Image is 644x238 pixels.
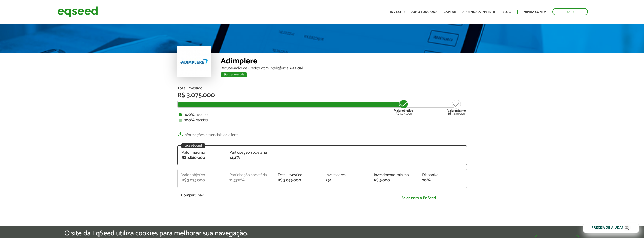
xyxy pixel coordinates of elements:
[524,10,546,14] a: Minha conta
[57,5,98,19] img: EqSeed
[444,10,456,14] a: Captar
[229,151,270,155] div: Participação societária
[177,130,239,137] a: Informações essenciais da oferta
[326,178,366,182] div: 251
[181,178,222,182] div: R$ 3.075.000
[422,178,463,182] div: 20%
[390,10,405,14] a: Investir
[374,178,415,182] div: R$ 5.000
[221,72,247,77] div: Startup investida
[184,117,195,124] strong: 100%
[181,151,222,155] div: Valor máximo
[177,92,467,99] div: R$ 3.075.000
[394,99,413,115] div: R$ 3.075.000
[552,8,588,15] a: Sair
[181,156,222,160] div: R$ 3.840.000
[411,10,438,14] a: Como funciona
[229,156,270,160] div: 14,4%
[221,57,467,66] div: Adimplere
[64,230,248,237] h5: O site da EqSeed utiliza cookies para melhorar sua navegação.
[181,143,205,148] div: Lote adicional
[181,193,367,198] p: Compartilhar:
[229,173,270,177] div: Participação societária
[179,118,466,122] div: Pedidos
[326,173,366,177] div: Investidores
[184,111,195,118] strong: 100%
[447,99,466,115] div: R$ 3.840.000
[278,178,318,182] div: R$ 3.075.000
[177,86,467,90] div: Total Investido
[179,113,466,117] div: Investido
[278,173,318,177] div: Total investido
[221,66,467,70] div: Recuperação de Crédito com Inteligência Artificial
[502,10,511,14] a: Blog
[374,173,415,177] div: Investimento mínimo
[462,10,496,14] a: Aprenda a investir
[447,108,466,113] strong: Valor máximo
[394,108,413,113] strong: Valor objetivo
[181,173,222,177] div: Valor objetivo
[422,173,463,177] div: Disponível
[374,193,463,203] a: Falar com a EqSeed
[229,178,270,182] div: 11,5312%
